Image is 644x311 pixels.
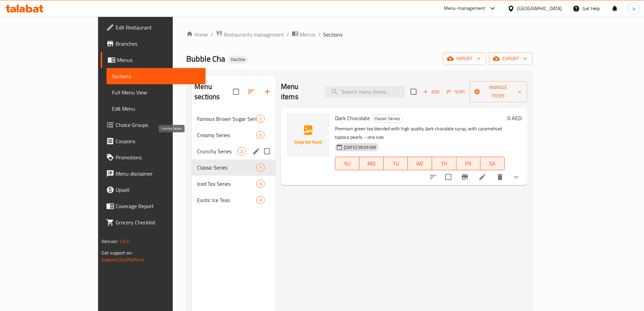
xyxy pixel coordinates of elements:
li: / [211,30,213,39]
span: Classic Series [197,163,256,172]
h6: 0 AED [507,113,522,123]
div: Famous Brown Sugar Series2 [192,111,276,127]
span: TH [435,159,454,169]
span: Add [422,88,440,96]
span: export [494,54,527,63]
a: Edit Menu [106,101,206,117]
a: Choice Groups [101,117,206,133]
span: Menus [300,30,315,39]
span: Add item [421,87,442,97]
span: Coverage Report [116,202,200,210]
span: Iced Tea Series [197,180,256,188]
button: Add [421,87,442,97]
span: [DATE] 09:09 AM [341,144,379,151]
button: Branch-specific-item [457,169,473,185]
a: Edit Restaurant [101,19,206,36]
span: Choice Groups [116,121,200,129]
span: Sections [112,72,200,80]
span: Creamy Series [197,131,256,139]
span: Branches [116,40,200,48]
div: Crunchy Series2edit [192,143,276,159]
div: items [256,196,265,204]
div: Exotic Ice Teas [197,196,256,204]
a: Sections [106,68,206,84]
button: TU [384,157,408,170]
span: Full Menu View [112,88,200,96]
a: Coupons [101,133,206,149]
span: 2 [257,116,264,122]
div: Classic Series [371,115,403,123]
a: Upsell [101,182,206,198]
span: Bubble Cha [186,51,225,66]
div: Exotic Ice Teas3 [192,192,276,208]
span: 1.0.0 [119,237,130,246]
span: SU [338,159,357,169]
svg: Show Choices [512,173,520,181]
button: FR [456,157,481,170]
img: Dark Chocolate [286,113,330,157]
span: Select to update [441,170,455,184]
span: Famous Brown Sugar Series [197,115,256,123]
button: Add section [259,84,276,100]
span: Select all sections [229,85,243,99]
h2: Menu sections [194,82,233,102]
button: show more [508,169,524,185]
input: search [325,86,405,98]
span: Menu disclaimer [116,170,200,178]
a: Full Menu View [106,84,206,101]
h2: Menu items [281,82,317,102]
button: edit [251,146,261,156]
span: Sort items [442,87,470,97]
div: Classic Series1 [192,159,276,176]
nav: Menu sections [192,108,276,211]
button: TH [432,157,456,170]
span: Edit Restaurant [116,23,200,31]
span: TU [386,159,405,169]
a: Menus [101,52,206,68]
span: Version: [101,237,118,246]
span: Coupons [116,137,200,145]
a: Menu disclaimer [101,165,206,182]
span: Upsell [116,186,200,194]
span: MO [362,159,381,169]
span: Restaurants management [224,30,284,39]
button: SU [335,157,359,170]
li: / [318,30,320,39]
div: items [237,147,246,155]
div: Inactive [228,55,248,64]
a: Support.OpsPlatform [101,255,144,264]
span: Classic Series [372,115,403,123]
span: Dark Chocolate [335,113,370,123]
a: Promotions [101,149,206,165]
div: [GEOGRAPHIC_DATA] [517,5,562,12]
span: Edit Menu [112,105,200,113]
span: Promotions [116,153,200,161]
button: Sort [445,87,467,97]
span: Manage items [475,83,522,100]
span: Sections [323,30,342,39]
span: Inactive [228,57,248,62]
span: Sort sections [243,84,259,100]
button: SA [480,157,505,170]
span: Select section [406,85,421,99]
div: Iced Tea Series3 [192,176,276,192]
button: MO [359,157,384,170]
span: Sort [447,88,465,96]
span: 2 [238,148,245,155]
a: Edit menu item [478,173,486,181]
button: sort-choices [425,169,441,185]
div: items [256,131,265,139]
span: a [633,5,635,12]
nav: breadcrumb [186,30,532,39]
span: 3 [257,181,264,187]
a: Coverage Report [101,198,206,214]
div: items [256,115,265,123]
button: delete [492,169,508,185]
a: Branches [101,36,206,52]
span: Grocery Checklist [116,218,200,226]
span: 1 [257,164,264,171]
